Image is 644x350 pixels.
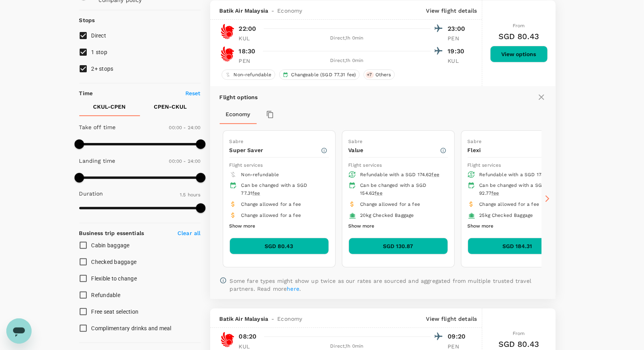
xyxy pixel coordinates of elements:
[349,146,440,154] p: Value
[239,34,259,42] p: KUL
[513,23,525,28] span: From
[230,221,256,231] button: Show more
[177,229,200,237] p: Clear all
[220,93,258,101] p: Flight options
[91,292,121,298] span: Refundable
[287,286,299,292] a: here
[432,172,439,177] span: fee
[468,221,494,231] button: Show more
[239,332,257,341] p: 08:20
[426,315,477,323] p: View flight details
[498,30,539,43] h6: SGD 80.43
[480,171,561,179] div: Refundable with a SGD 174.62
[360,213,414,218] span: 20kg Checked Baggage
[79,230,144,236] strong: Business trip essentials
[349,221,375,231] button: Show more
[241,201,301,207] span: Change allowed for a fee
[220,332,235,348] img: OD
[372,72,394,78] span: Others
[349,139,363,144] span: Sabre
[230,146,321,154] p: Super Saver
[288,72,359,78] span: Changeable (SGD 77.31 fee)
[448,57,468,65] p: KUL
[360,182,442,198] div: Can be changed with a SGD 154.62
[426,7,477,15] p: View flight details
[91,242,130,248] span: Cabin baggage
[468,238,567,254] button: SGD 184.31
[480,201,539,207] span: Change allowed for a fee
[230,162,263,168] span: Flight services
[91,325,172,331] span: Complimentary drinks and meal
[513,331,525,336] span: From
[490,46,548,62] button: View options
[220,105,257,124] button: Economy
[169,125,201,130] span: 00:00 - 24:00
[448,34,468,42] p: PEN
[468,162,501,168] span: Flight services
[279,70,360,80] div: Changeable (SGD 77.31 fee)
[241,182,323,198] div: Can be changed with a SGD 77.31
[220,7,269,15] span: Batik Air Malaysia
[360,171,442,179] div: Refundable with a SGD 174.62
[79,17,95,23] strong: Stops
[480,213,533,218] span: 25kg Checked Baggage
[154,103,187,111] p: CPEN - CKUL
[6,318,32,344] iframe: Button to launch messaging window
[263,57,431,65] div: Direct , 1h 0min
[91,275,137,282] span: Flexible to change
[180,192,200,198] span: 1.5 hours
[230,139,244,144] span: Sabre
[169,158,201,164] span: 00:00 - 24:00
[91,32,106,39] span: Direct
[360,201,420,207] span: Change allowed for a fee
[79,89,93,97] p: Time
[277,315,302,323] span: Economy
[375,190,382,196] span: fee
[263,34,431,42] div: Direct , 1h 0min
[91,309,139,315] span: Free seat selection
[349,238,448,254] button: SGD 130.87
[349,162,382,168] span: Flight services
[91,259,137,265] span: Checked baggage
[268,315,277,323] span: -
[364,70,395,80] div: +7Others
[366,72,374,78] span: + 7
[468,146,559,154] p: Flexi
[239,47,256,56] p: 18:30
[79,190,103,198] p: Duration
[252,190,260,196] span: fee
[268,7,277,15] span: -
[220,315,269,323] span: Batik Air Malaysia
[220,46,235,62] img: OD
[185,89,201,97] p: Reset
[277,7,302,15] span: Economy
[239,24,256,34] p: 22:00
[91,66,114,72] span: 2+ stops
[230,277,546,293] p: Some fare types might show up twice as our rates are sourced and aggregated from multiple trusted...
[79,157,116,165] p: Landing time
[448,47,468,56] p: 19:30
[231,72,275,78] span: Non-refundable
[241,213,301,218] span: Change allowed for a fee
[93,103,126,111] p: CKUL - CPEN
[241,172,279,177] span: Non-refundable
[448,24,468,34] p: 23:00
[480,182,561,198] div: Can be changed with a SGD 92.77
[79,123,116,131] p: Take off time
[468,139,482,144] span: Sabre
[220,24,235,40] img: OD
[491,190,499,196] span: fee
[230,238,329,254] button: SGD 80.43
[91,49,108,55] span: 1 stop
[222,70,275,80] div: Non-refundable
[239,57,259,65] p: PEN
[448,332,468,341] p: 09:20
